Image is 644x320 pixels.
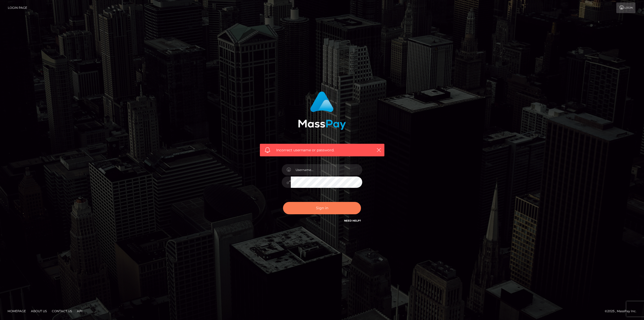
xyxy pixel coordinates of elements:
[605,308,640,314] div: © 2025 , MassPay Inc.
[29,307,49,315] a: About Us
[8,3,27,13] a: Login Page
[75,307,85,315] a: API
[616,3,635,13] a: Login
[276,148,368,153] span: Incorrect username or password.
[298,91,346,130] img: MassPay Login
[291,164,362,175] input: Username...
[283,202,361,214] button: Sign in
[344,219,361,222] a: Need Help?
[50,307,74,315] a: Contact Us
[6,307,28,315] a: Homepage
